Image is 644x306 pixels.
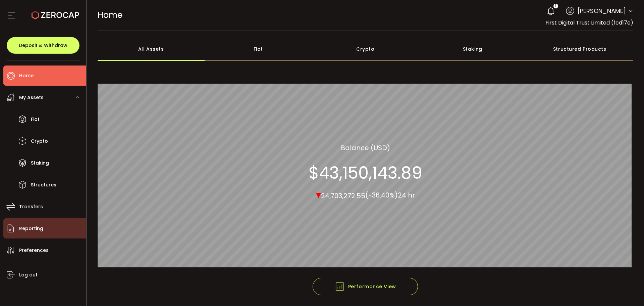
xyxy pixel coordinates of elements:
[19,202,43,212] span: Transfers
[19,71,34,81] span: Home
[365,190,398,200] span: (-36.40%)
[578,6,626,15] span: [PERSON_NAME]
[31,115,40,124] span: Fiat
[98,37,205,61] div: All Assets
[7,37,79,54] button: Deposit & Withdraw
[98,9,122,21] span: Home
[321,191,365,200] span: 24,703,272.55
[398,190,415,200] span: 24 hr
[419,37,526,61] div: Staking
[610,274,644,306] iframe: Chat Widget
[545,19,633,27] span: First Digital Trust Limited (fcd17e)
[31,180,56,190] span: Structures
[555,4,556,8] span: 1
[312,37,419,61] div: Crypto
[31,158,49,168] span: Staking
[341,142,390,152] section: Balance (USD)
[19,246,49,255] span: Preferences
[19,43,67,48] span: Deposit & Withdraw
[205,37,312,61] div: Fiat
[19,93,44,102] span: My Assets
[316,187,321,202] span: ▾
[309,163,422,183] section: $43,150,143.89
[19,270,38,280] span: Log out
[335,281,396,292] span: Performance View
[313,278,418,295] button: Performance View
[19,224,43,233] span: Reporting
[31,136,48,146] span: Crypto
[526,37,634,61] div: Structured Products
